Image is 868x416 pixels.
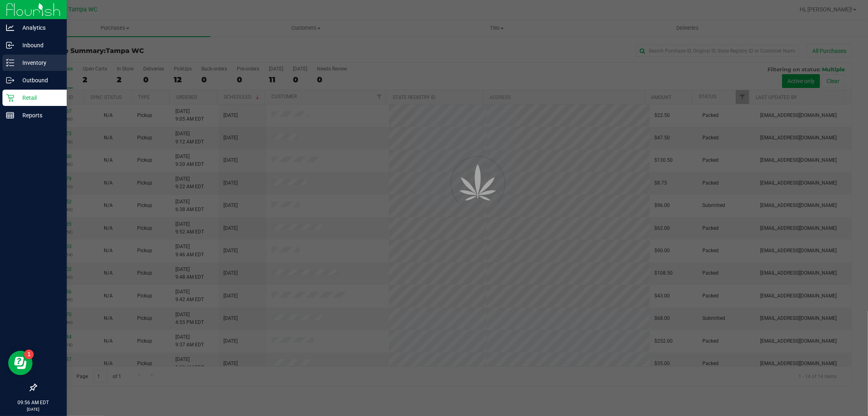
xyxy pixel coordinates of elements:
[14,93,63,103] p: Retail
[6,111,14,119] inline-svg: Reports
[14,40,63,50] p: Inbound
[14,75,63,85] p: Outbound
[6,59,14,67] inline-svg: Inventory
[14,58,63,68] p: Inventory
[14,110,63,120] p: Reports
[6,24,14,32] inline-svg: Analytics
[6,94,14,102] inline-svg: Retail
[4,406,63,412] p: [DATE]
[6,41,14,49] inline-svg: Inbound
[8,351,33,375] iframe: Resource center
[14,23,63,33] p: Analytics
[6,76,14,84] inline-svg: Outbound
[24,350,34,359] iframe: Resource center unread badge
[4,399,63,406] p: 09:56 AM EDT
